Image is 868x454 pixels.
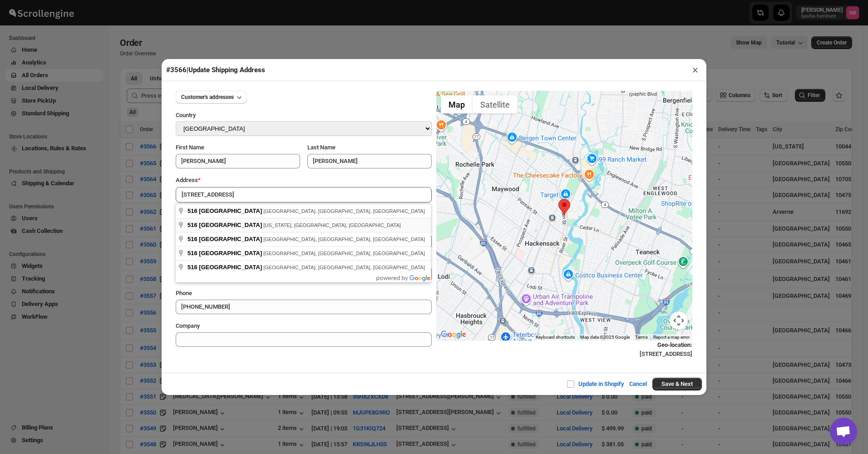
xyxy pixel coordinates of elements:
[436,340,692,359] div: [STREET_ADDRESS]
[176,290,192,296] span: Phone
[176,187,432,202] input: Enter a address
[199,236,262,242] span: [GEOGRAPHIC_DATA]
[199,264,262,271] span: [GEOGRAPHIC_DATA]
[176,322,200,329] span: Company
[624,375,652,393] button: Cancel
[176,91,247,104] button: Customer's addresses
[830,418,857,445] div: Open chat
[652,378,702,390] button: Save & Next
[653,335,690,340] a: Report a map error
[263,237,425,242] span: [GEOGRAPHIC_DATA], [GEOGRAPHIC_DATA], [GEOGRAPHIC_DATA]
[578,380,624,387] span: Update in Shopify
[176,111,432,121] div: Country
[166,66,265,74] span: #3566 | Update Shipping Address
[263,208,425,214] span: [GEOGRAPHIC_DATA], [GEOGRAPHIC_DATA], [GEOGRAPHIC_DATA]
[439,329,469,340] a: Open this area in Google Maps (opens a new window)
[263,265,425,270] span: [GEOGRAPHIC_DATA], [GEOGRAPHIC_DATA], [GEOGRAPHIC_DATA]
[473,95,518,113] button: Show satellite imagery
[561,375,629,393] button: Update in Shopify
[187,250,197,257] span: 516
[263,251,425,256] span: [GEOGRAPHIC_DATA], [GEOGRAPHIC_DATA], [GEOGRAPHIC_DATA]
[689,64,702,76] button: ×
[199,222,262,228] span: [GEOGRAPHIC_DATA]
[307,144,335,151] span: Last Name
[580,335,630,340] span: Map data ©2025 Google
[187,236,197,242] span: 516
[439,329,469,340] img: Google
[536,334,575,340] button: Keyboard shortcuts
[635,335,648,340] a: Terms (opens in new tab)
[441,95,473,113] button: Show street map
[199,250,262,257] span: [GEOGRAPHIC_DATA]
[176,144,204,151] span: First Name
[187,207,197,214] span: 516
[199,207,262,214] span: [GEOGRAPHIC_DATA]
[263,222,401,228] span: [US_STATE], [GEOGRAPHIC_DATA], [GEOGRAPHIC_DATA]
[176,176,432,185] div: Address
[181,94,234,101] span: Customer's addresses
[187,222,197,228] span: 516
[657,341,692,348] b: Geo-location :
[670,311,688,330] button: Map camera controls
[187,264,197,271] span: 516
